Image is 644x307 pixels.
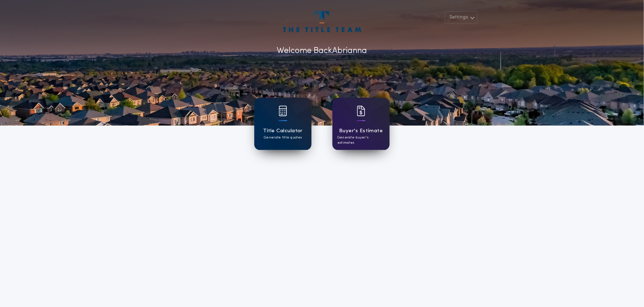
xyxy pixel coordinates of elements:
img: card icon [279,106,287,116]
p: Generate buyer's estimates [337,135,385,145]
img: account-logo [283,11,361,32]
h1: Title Calculator [263,127,303,135]
p: Generate title quotes [264,135,302,140]
a: card iconTitle CalculatorGenerate title quotes [254,98,312,150]
button: Settings [445,11,478,24]
img: card icon [357,106,365,116]
a: card iconBuyer's EstimateGenerate buyer's estimates [332,98,390,150]
p: Welcome Back Abrianna [277,45,367,57]
h1: Buyer's Estimate [339,127,383,135]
